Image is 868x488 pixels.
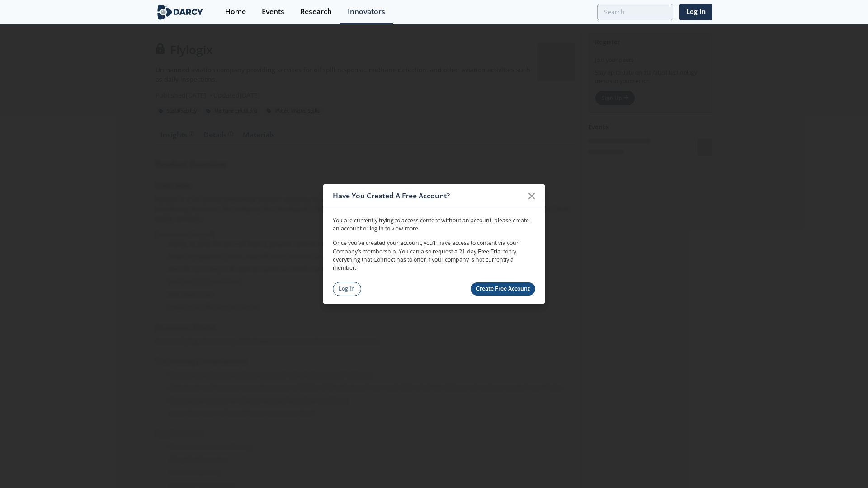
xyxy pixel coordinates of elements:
a: Log In [333,282,361,296]
a: Create Free Account [471,282,536,296]
div: Have You Created A Free Account? [333,188,523,205]
div: Research [300,8,332,15]
input: Advanced Search [597,4,673,20]
div: Innovators [348,8,385,15]
img: logo-wide.svg [156,4,205,20]
div: Home [225,8,246,15]
div: Events [262,8,284,15]
p: You are currently trying to access content without an account, please create an account or log in... [333,216,535,233]
a: Log In [679,4,712,20]
p: Once you’ve created your account, you’ll have access to content via your Company’s membership. Yo... [333,239,535,272]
